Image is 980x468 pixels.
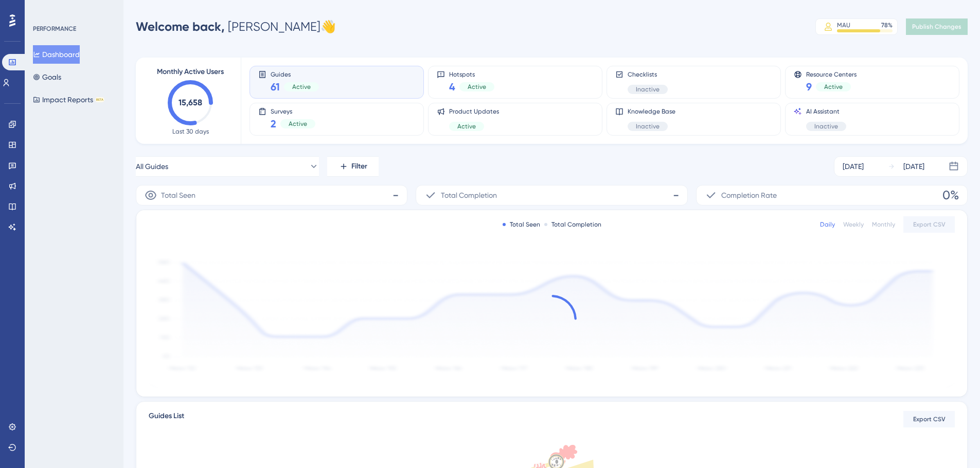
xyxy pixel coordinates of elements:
span: Active [289,120,307,128]
span: AI Assistant [806,107,846,116]
div: Total Completion [544,220,601,229]
button: Export CSV [903,216,955,233]
button: All Guides [136,156,319,177]
span: - [673,187,679,203]
span: Resource Centers [806,70,857,78]
span: Active [292,83,311,91]
span: Guides List [149,410,184,428]
button: Dashboard [33,45,80,64]
span: Export CSV [913,220,946,229]
span: Welcome back, [136,19,225,34]
div: Weekly [843,220,864,229]
div: [PERSON_NAME] 👋 [136,18,336,35]
span: 61 [271,80,280,94]
span: 4 [449,80,455,94]
button: Impact ReportsBETA [33,90,104,109]
div: PERFORMANCE [33,25,76,33]
span: Active [457,122,476,130]
div: Monthly [872,220,895,229]
div: 78 % [881,21,893,29]
span: - [393,187,399,203]
button: Filter [327,156,379,177]
div: MAU [837,21,850,29]
span: 9 [806,80,812,94]
button: Goals [33,68,61,86]
span: Filter [351,160,367,173]
span: Monthly Active Users [157,66,224,78]
span: Product Updates [449,107,499,116]
text: 15,658 [179,98,202,107]
span: Checklists [628,70,668,79]
div: BETA [95,97,104,102]
div: [DATE] [843,160,864,173]
span: Hotspots [449,70,494,78]
span: Export CSV [913,415,946,423]
div: [DATE] [903,160,924,173]
span: Active [824,83,843,91]
span: Completion Rate [721,189,777,201]
button: Publish Changes [906,18,968,35]
span: All Guides [136,160,168,173]
div: Total Seen [503,220,540,229]
span: Publish Changes [912,23,961,31]
span: Knowledge Base [628,107,675,116]
span: Inactive [814,122,838,130]
span: Inactive [636,85,660,93]
span: Active [468,83,486,91]
span: Surveys [271,107,315,115]
span: Inactive [636,122,660,130]
span: 0% [942,187,959,203]
div: Daily [820,220,835,229]
span: Total Seen [161,189,195,201]
span: Last 30 days [172,127,209,136]
span: Total Completion [441,189,497,201]
span: 2 [271,117,276,131]
span: Guides [271,70,319,78]
button: Export CSV [903,411,955,427]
